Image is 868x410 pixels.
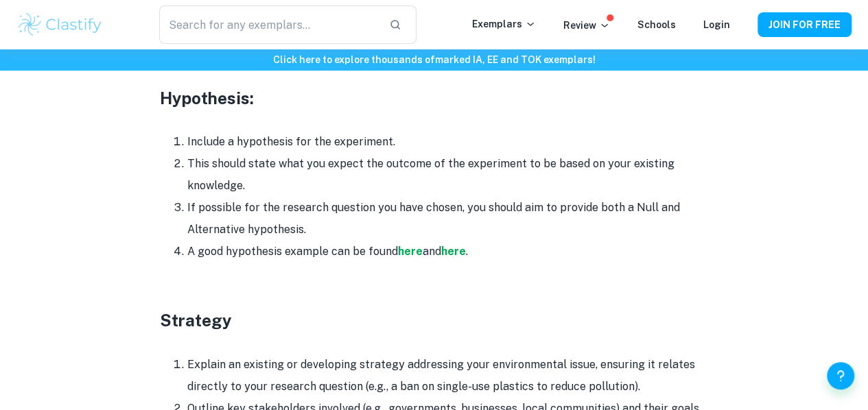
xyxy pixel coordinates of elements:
[16,11,104,38] img: Clastify logo
[187,354,709,398] li: Explain an existing or developing strategy addressing your environmental issue, ensuring it relat...
[160,308,709,333] h3: Strategy
[472,16,536,32] p: Exemplars
[3,52,865,67] h6: Click here to explore thousands of marked IA, EE and TOK exemplars !
[187,131,709,153] li: Include a hypothesis for the experiment.
[398,245,423,258] a: here
[187,197,709,241] li: If possible for the research question you have chosen, you should aim to provide both a Null and ...
[637,19,676,30] a: Schools
[703,19,730,30] a: Login
[827,362,854,389] button: Help and Feedback
[758,12,852,37] button: JOIN FOR FREE
[441,245,466,258] a: here
[563,18,610,33] p: Review
[187,153,709,197] li: This should state what you expect the outcome of the experiment to be based on your existing know...
[159,5,379,44] input: Search for any exemplars...
[160,86,709,110] h3: Hypothesis:
[187,241,709,263] li: A good hypothesis example can be found and .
